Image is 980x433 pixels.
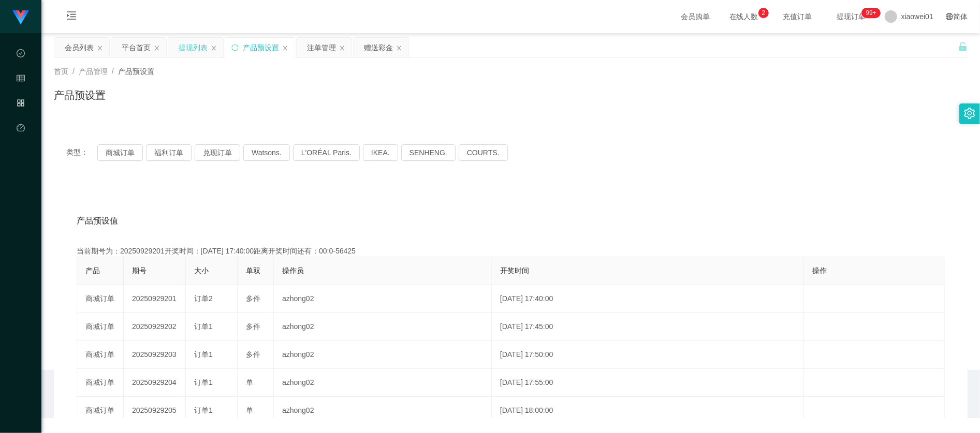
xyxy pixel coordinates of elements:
[17,74,25,167] span: 会员管理
[77,341,124,369] td: 商城订单
[293,144,360,161] button: L'ORÉAL Paris.
[274,397,492,425] td: azhong02
[211,45,217,51] i: 图标: close
[246,322,260,331] span: 多件
[246,350,260,359] span: 多件
[492,369,804,397] td: [DATE] 17:55:00
[12,10,29,25] img: logo.9652507e.png
[50,395,972,406] div: 2021
[243,38,279,57] div: 产品预设置
[724,13,764,20] span: 在线人数
[17,118,25,222] a: 图标: dashboard平台首页
[122,38,151,57] div: 平台首页
[946,13,953,20] i: 图标: global
[77,215,118,227] span: 产品预设值
[396,45,402,51] i: 图标: close
[762,8,765,18] p: 2
[17,50,25,142] span: 数据中心
[146,144,192,161] button: 福利订单
[179,38,208,57] div: 提现列表
[401,144,456,161] button: SENHENG.
[97,144,143,161] button: 商城订单
[77,313,124,341] td: 商城订单
[77,246,945,257] div: 当前期号为：20250929201开奖时间：[DATE] 17:40:00距离开奖时间还有：00:0-56425
[118,67,154,76] span: 产品预设置
[778,13,817,20] span: 充值订单
[246,406,253,414] span: 单
[17,99,25,191] span: 产品管理
[274,285,492,313] td: azhong02
[54,67,68,76] span: 首页
[17,44,25,65] i: 图标: check-circle-o
[66,144,97,161] span: 类型：
[17,94,25,115] i: 图标: appstore-o
[492,341,804,369] td: [DATE] 17:50:00
[307,38,336,57] div: 注单管理
[274,341,492,369] td: azhong02
[77,285,124,313] td: 商城订单
[54,87,106,103] h1: 产品预设置
[246,266,260,275] span: 单双
[97,45,103,51] i: 图标: close
[124,285,186,313] td: 20250929201
[274,369,492,397] td: azhong02
[758,8,769,18] sup: 2
[17,69,25,90] i: 图标: table
[274,313,492,341] td: azhong02
[862,8,881,18] sup: 1209
[492,397,804,425] td: [DATE] 18:00:00
[124,341,186,369] td: 20250929203
[500,266,529,275] span: 开奖时间
[194,378,213,386] span: 订单1
[194,266,209,275] span: 大小
[194,294,213,303] span: 订单2
[364,38,393,57] div: 赠送彩金
[246,294,260,303] span: 多件
[282,45,288,51] i: 图标: close
[194,322,213,331] span: 订单1
[246,378,253,386] span: 单
[195,144,240,161] button: 兑现订单
[72,67,75,76] span: /
[958,42,968,51] i: 图标: unlock
[492,285,804,313] td: [DATE] 17:40:00
[124,369,186,397] td: 20250929204
[812,266,827,275] span: 操作
[79,67,108,76] span: 产品管理
[54,1,89,34] i: 图标: menu-unfold
[243,144,290,161] button: Watsons.
[85,266,100,275] span: 产品
[65,38,94,57] div: 会员列表
[964,108,975,119] i: 图标: setting
[231,44,239,51] i: 图标: sync
[459,144,508,161] button: COURTS.
[194,406,213,414] span: 订单1
[832,13,871,20] span: 提现订单
[492,313,804,341] td: [DATE] 17:45:00
[282,266,304,275] span: 操作员
[77,369,124,397] td: 商城订单
[132,266,147,275] span: 期号
[154,45,160,51] i: 图标: close
[194,350,213,359] span: 订单1
[339,45,345,51] i: 图标: close
[363,144,398,161] button: IKEA.
[112,67,114,76] span: /
[77,397,124,425] td: 商城订单
[124,313,186,341] td: 20250929202
[124,397,186,425] td: 20250929205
